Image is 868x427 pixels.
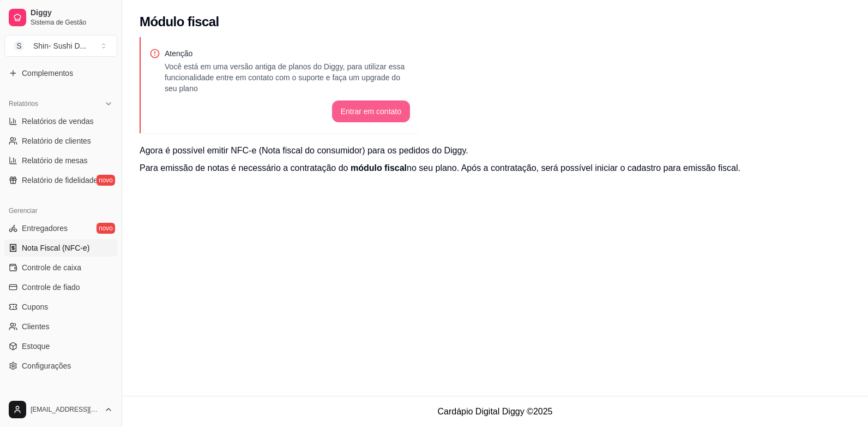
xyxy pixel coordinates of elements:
span: Controle de fiado [22,282,80,293]
a: DiggySistema de Gestão [4,4,117,31]
span: Relatórios de vendas [22,116,94,127]
span: S [14,40,25,51]
span: Relatórios [9,99,38,108]
p: Agora é possível emitir NFC-e (Nota fiscal do consumidor) para os pedidos do Diggy. [140,144,851,157]
footer: Cardápio Digital Diggy © 2025 [122,396,868,427]
a: Clientes [4,318,117,335]
button: Select a team [4,35,117,57]
a: Relatório de clientes [4,132,117,150]
p: Você está em uma versão antiga de planos do Diggy, para utilizar essa funcionalidade entre em con... [165,61,410,94]
div: Gerenciar [4,202,117,220]
span: Relatório de fidelidade [22,175,98,186]
span: Cupons [22,301,48,312]
button: [EMAIL_ADDRESS][DOMAIN_NAME] [4,396,117,423]
button: Entrar em contato [332,100,410,122]
h2: Módulo fiscal [140,13,219,31]
span: Controle de caixa [22,262,81,273]
a: Controle de fiado [4,278,117,296]
a: Estoque [4,337,117,355]
span: Diggy [31,8,113,18]
a: Controle de caixa [4,259,117,276]
span: Relatório de clientes [22,135,91,146]
p: Para emissão de notas é necessário a contratação do no seu plano. Após a contratação, será possív... [140,162,851,175]
span: módulo fiscal [351,163,407,173]
a: Cupons [4,298,117,316]
span: Entregadores [22,223,68,234]
div: Shin- Sushi D ... [33,40,86,51]
span: Clientes [22,321,50,332]
a: Complementos [4,64,117,82]
span: Relatório de mesas [22,155,88,166]
p: Atenção [165,48,410,59]
div: Diggy [4,388,117,405]
a: Configurações [4,357,117,375]
span: Complementos [22,68,73,79]
span: Sistema de Gestão [31,18,113,27]
a: Entregadoresnovo [4,220,117,237]
a: Relatórios de vendas [4,112,117,130]
a: Nota Fiscal (NFC-e) [4,239,117,257]
a: Relatório de fidelidadenovo [4,171,117,189]
span: Configurações [22,360,71,371]
span: Estoque [22,341,50,352]
span: Nota Fiscal (NFC-e) [22,242,89,253]
a: Relatório de mesas [4,152,117,169]
span: [EMAIL_ADDRESS][DOMAIN_NAME] [31,405,100,414]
